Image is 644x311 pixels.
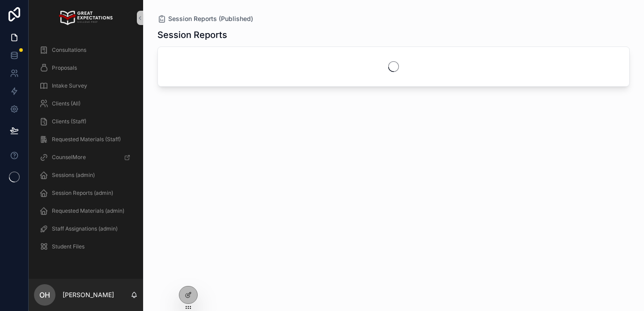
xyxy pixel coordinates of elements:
a: Student Files [34,239,138,255]
span: Clients (Staff) [52,118,86,125]
a: Requested Materials (admin) [34,203,138,219]
a: Session Reports (Published) [157,14,253,23]
a: Consultations [34,42,138,58]
span: OH [39,290,50,300]
a: Requested Materials (Staff) [34,131,138,147]
a: Session Reports (admin) [34,185,138,201]
a: Clients (All) [34,96,138,112]
a: Intake Survey [34,78,138,94]
span: CounselMore [52,154,86,161]
span: Sessions (admin) [52,172,95,179]
div: scrollable content [29,36,143,266]
span: Session Reports (admin) [52,189,113,197]
a: Sessions (admin) [34,167,138,183]
span: Requested Materials (Staff) [52,136,121,143]
a: CounselMore [34,149,138,165]
h1: Session Reports [157,29,227,41]
a: Clients (Staff) [34,113,138,130]
img: App logo [59,11,112,25]
span: Clients (All) [52,100,80,107]
span: Intake Survey [52,82,87,89]
a: Staff Assignations (admin) [34,221,138,237]
span: Staff Assignations (admin) [52,225,118,232]
span: Session Reports (Published) [168,14,253,23]
span: Student Files [52,243,85,250]
span: Proposals [52,64,77,71]
span: Consultations [52,46,86,54]
span: Requested Materials (admin) [52,207,124,214]
a: Proposals [34,60,138,76]
p: [PERSON_NAME] [63,290,114,299]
